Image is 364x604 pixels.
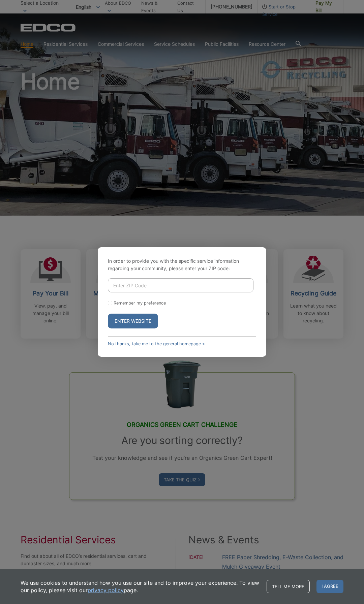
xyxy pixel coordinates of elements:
input: Enter ZIP Code [108,278,253,292]
p: We use cookies to understand how you use our site and to improve your experience. To view our pol... [21,579,260,594]
p: In order to provide you with the specific service information regarding your community, please en... [108,257,256,272]
a: Tell me more [267,580,310,593]
span: I agree [316,580,343,593]
a: privacy policy [88,586,124,594]
a: No thanks, take me to the general homepage > [108,341,205,346]
label: Remember my preference [114,300,166,306]
button: Enter Website [108,314,158,328]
